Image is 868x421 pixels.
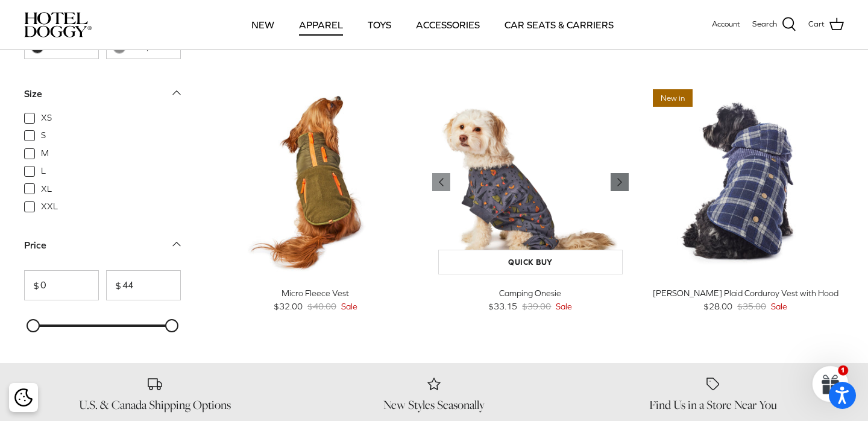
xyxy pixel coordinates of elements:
[494,4,624,45] a: CAR SEATS & CARRIERS
[583,397,844,413] h6: Find Us in a Store Near You
[647,83,844,280] a: Melton Plaid Corduroy Vest with Hood
[24,236,181,263] a: Price
[106,270,181,301] input: To
[647,286,844,314] a: [PERSON_NAME] Plaid Corduroy Vest with Hood $28.00 $35.00 Sale
[611,173,629,191] a: Previous
[14,388,33,407] img: Cookie policy
[737,300,766,313] span: $35.00
[41,183,52,195] span: XL
[241,4,285,45] a: NEW
[752,18,777,31] span: Search
[41,112,52,124] span: XS
[24,238,46,253] div: Price
[488,300,517,313] span: $33.15
[179,4,685,45] div: Primary navigation
[274,300,303,313] span: $32.00
[307,300,336,313] span: $40.00
[24,397,285,413] h6: U.S. & Canada Shipping Options
[522,300,551,313] span: $39.00
[808,18,825,31] span: Cart
[556,300,572,313] span: Sale
[432,286,629,314] a: Camping Onesie $33.15 $39.00 Sale
[357,4,402,45] a: TOYS
[432,83,629,280] a: Camping Onesie
[432,173,450,191] a: Previous
[41,165,46,177] span: L
[24,12,92,37] img: hoteldoggycom
[24,375,285,413] a: U.S. & Canada Shipping Options
[303,397,564,413] h6: New Styles Seasonally
[13,387,34,408] button: Cookie policy
[223,89,266,107] span: 20% off
[703,300,732,313] span: $28.00
[752,17,796,33] a: Search
[24,270,99,301] input: From
[405,4,491,45] a: ACCESSORIES
[771,300,787,313] span: Sale
[808,17,844,33] a: Cart
[24,84,181,112] a: Size
[288,4,354,45] a: APPAREL
[41,130,46,142] span: S
[107,280,121,290] span: $
[653,89,693,107] span: New in
[41,201,58,213] span: XXL
[9,383,38,412] div: Cookie policy
[438,89,481,107] span: 15% off
[217,83,414,280] a: Micro Fleece Vest
[25,280,39,290] span: $
[432,286,629,300] div: Camping Onesie
[712,18,740,31] a: Account
[341,300,357,313] span: Sale
[41,148,49,160] span: M
[438,250,623,274] a: Quick buy
[24,86,42,102] div: Size
[712,19,740,28] span: Account
[217,286,414,314] a: Micro Fleece Vest $32.00 $40.00 Sale
[583,375,844,413] a: Find Us in a Store Near You
[647,286,844,300] div: [PERSON_NAME] Plaid Corduroy Vest with Hood
[217,286,414,300] div: Micro Fleece Vest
